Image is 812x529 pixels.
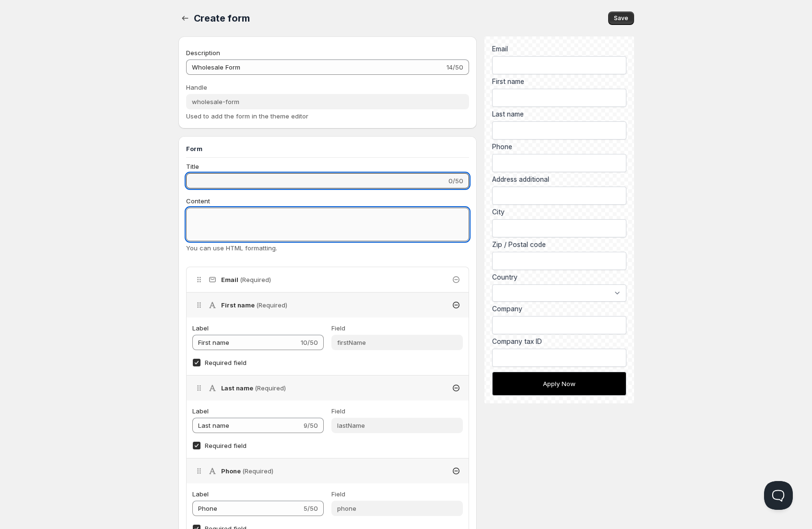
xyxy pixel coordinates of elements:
[221,300,287,310] h4: First name
[764,481,793,510] iframe: Help Scout Beacon - Open
[186,112,308,120] span: Used to add the form in the theme editor
[242,467,273,475] span: (Required)
[331,407,345,415] span: Field
[492,240,626,249] label: Zip / Postal code
[331,324,345,332] span: Field
[221,466,273,476] h4: Phone
[186,83,207,91] span: Handle
[221,275,271,284] h4: Email
[492,372,626,396] button: Apply Now
[492,207,626,217] label: City
[492,109,626,119] label: Last name
[192,490,209,498] span: Label
[186,144,470,153] h3: Form
[255,384,286,392] span: (Required)
[205,442,247,449] span: Required field
[194,12,250,24] span: Create form
[186,163,199,170] span: Title
[492,337,626,346] label: Company tax ID
[186,244,277,252] span: You can use HTML formatting.
[256,301,287,309] span: (Required)
[192,407,209,415] span: Label
[186,49,220,57] span: Description
[221,383,286,393] h4: Last name
[492,44,626,54] div: Email
[186,59,445,75] input: Private internal description
[492,142,626,152] label: Phone
[492,272,626,282] div: Country
[608,12,634,25] button: Save
[614,14,628,22] span: Save
[205,359,247,366] span: Required field
[492,77,626,86] label: First name
[186,197,210,205] span: Content
[192,324,209,332] span: Label
[492,304,626,314] label: Company
[240,276,271,283] span: (Required)
[492,175,626,184] label: Address additional
[331,490,345,498] span: Field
